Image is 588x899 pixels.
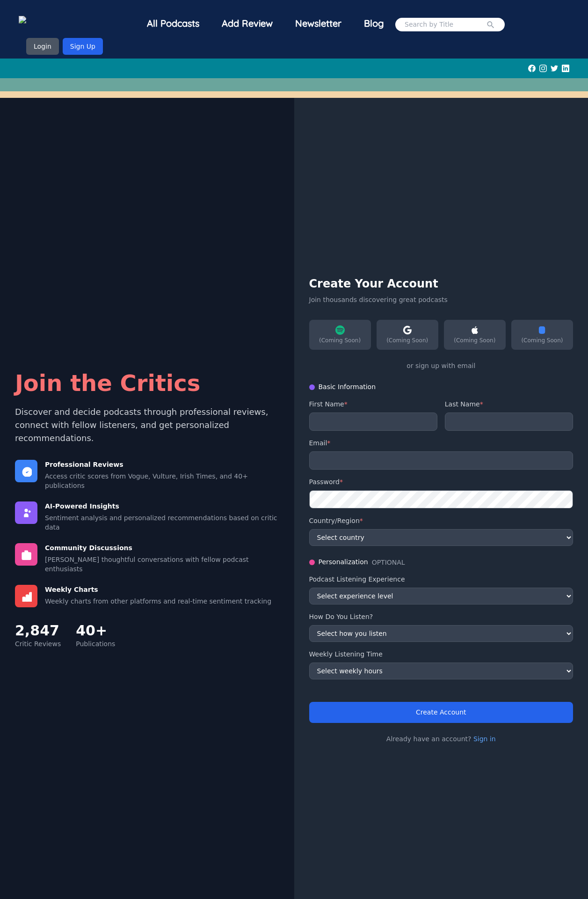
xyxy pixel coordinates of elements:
a: All Podcasts [136,11,211,38]
span: (Coming Soon) [382,337,433,344]
p: Discover and decide podcasts through professional reviews, connect with fellow listeners, and get... [15,405,279,445]
div: Critic Reviews [15,639,61,648]
a: Add Review [211,11,284,36]
h2: Create Your Account [309,276,573,291]
label: Podcast Listening Experience [309,575,573,584]
label: First Name [309,399,437,409]
span: (Coming Soon) [315,337,365,344]
a: Newsletter [284,11,353,38]
div: All Podcasts [136,11,211,36]
label: Weekly Listening Time [309,649,573,659]
div: 2,847 [15,622,61,639]
p: Join thousands discovering great podcasts [309,295,573,305]
p: Sentiment analysis and personalized recommendations based on critic data [45,513,279,532]
a: Blog [353,11,395,36]
div: or sign up with email [309,361,573,371]
p: [PERSON_NAME] thoughtful conversations with fellow podcast enthusiasts [45,555,279,574]
h3: AI-Powered Insights [45,501,279,511]
div: Newsletter [284,11,353,36]
h3: Community Discussions [45,543,279,553]
button: (Coming Soon) [309,320,371,350]
input: Search by Title [405,20,486,29]
span: (Coming Soon) [517,337,567,344]
button: (Coming Soon) [511,320,573,350]
span: (Coming Soon) [450,337,500,344]
span: OPTIONAL [372,558,405,567]
p: Weekly charts from other platforms and real-time sentiment tracking [45,597,271,606]
button: (Coming Soon) [444,320,506,350]
div: 40+ [76,622,115,639]
label: Email [309,438,573,448]
label: Last Name [445,399,573,409]
label: Password [309,477,573,486]
h3: Professional Reviews [45,460,279,470]
img: GreatPods [19,16,60,26]
button: (Coming Soon) [377,320,438,350]
h3: Personalization [319,557,368,567]
h3: Weekly Charts [45,585,271,595]
h1: Join the Critics [15,372,279,394]
a: Sign in [473,735,496,743]
button: Login [26,38,59,55]
div: Publications [76,639,115,648]
h3: Basic Information [319,382,376,392]
label: How Do You Listen? [309,612,573,621]
p: Access critic scores from Vogue, Vulture, Irish Times, and 40+ publications [45,472,279,490]
p: Already have an account? [309,734,573,744]
button: Sign Up [63,38,103,55]
label: Country/Region [309,516,573,525]
button: Create Account [309,702,573,723]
